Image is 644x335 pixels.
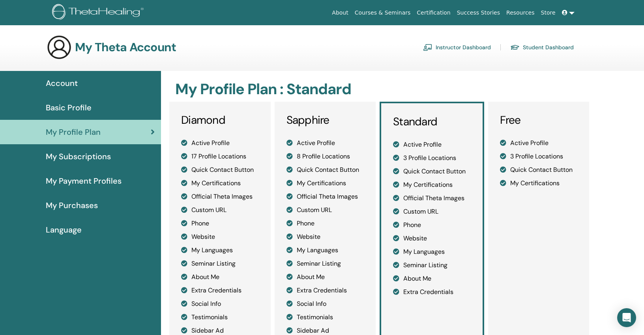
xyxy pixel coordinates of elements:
[503,6,538,20] a: Resources
[181,259,259,268] li: Seminar Listing
[500,179,578,188] li: My Certifications
[286,272,364,282] li: About Me
[617,308,636,327] div: Open Intercom Messenger
[181,179,259,188] li: My Certifications
[286,246,364,255] li: My Languages
[510,41,574,54] a: Student Dashboard
[46,77,78,89] span: Account
[181,219,259,228] li: Phone
[500,152,578,161] li: 3 Profile Locations
[46,224,82,236] span: Language
[393,115,471,128] h3: Standard
[75,40,176,54] h3: My Theta Account
[393,287,471,297] li: Extra Credentials
[181,192,259,201] li: Official Theta Images
[181,299,259,309] li: Social Info
[286,179,364,188] li: My Certifications
[510,44,520,51] img: graduation-cap.svg
[329,6,351,20] a: About
[181,152,259,161] li: 17 Profile Locations
[423,41,491,54] a: Instructor Dashboard
[286,114,364,127] h3: Sapphire
[393,153,471,163] li: 3 Profile Locations
[286,138,364,148] li: Active Profile
[46,151,111,162] span: My Subscriptions
[181,232,259,242] li: Website
[181,272,259,282] li: About Me
[46,199,98,211] span: My Purchases
[538,6,559,20] a: Store
[181,286,259,295] li: Extra Credentials
[500,165,578,175] li: Quick Contact Button
[393,234,471,243] li: Website
[286,219,364,228] li: Phone
[181,313,259,322] li: Testimonials
[286,299,364,309] li: Social Info
[46,102,92,114] span: Basic Profile
[352,6,414,20] a: Courses & Seminars
[181,205,259,215] li: Custom URL
[52,4,146,22] img: logo.png
[286,165,364,175] li: Quick Contact Button
[286,313,364,322] li: Testimonials
[393,261,471,270] li: Seminar Listing
[414,6,453,20] a: Certification
[175,80,587,99] h2: My Profile Plan : Standard
[393,274,471,283] li: About Me
[500,114,578,127] h3: Free
[286,232,364,242] li: Website
[286,259,364,268] li: Seminar Listing
[393,180,471,190] li: My Certifications
[181,165,259,175] li: Quick Contact Button
[47,35,72,60] img: generic-user-icon.jpg
[393,167,471,176] li: Quick Contact Button
[46,175,122,187] span: My Payment Profiles
[393,140,471,149] li: Active Profile
[454,6,503,20] a: Success Stories
[393,207,471,216] li: Custom URL
[286,152,364,161] li: 8 Profile Locations
[423,44,432,51] img: chalkboard-teacher.svg
[393,220,471,230] li: Phone
[46,126,101,138] span: My Profile Plan
[286,192,364,201] li: Official Theta Images
[393,247,471,257] li: My Languages
[500,138,578,148] li: Active Profile
[181,138,259,148] li: Active Profile
[286,205,364,215] li: Custom URL
[286,286,364,295] li: Extra Credentials
[181,246,259,255] li: My Languages
[393,194,471,203] li: Official Theta Images
[181,114,259,127] h3: Diamond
